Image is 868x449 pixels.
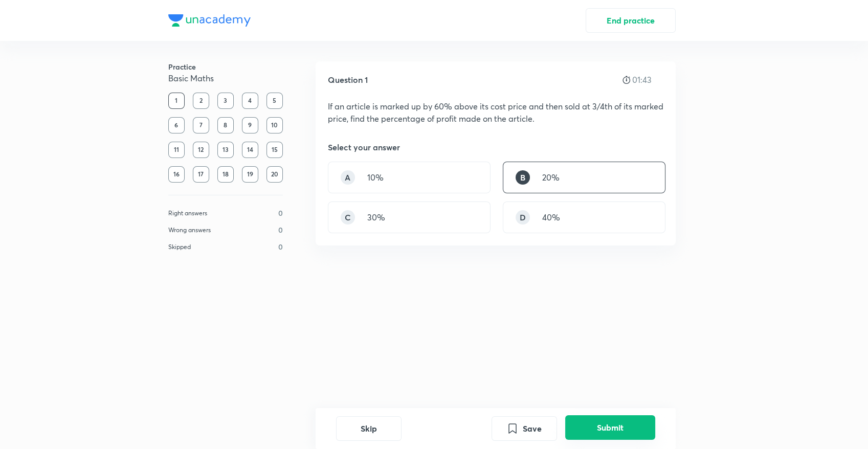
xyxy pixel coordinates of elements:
div: 6 [168,117,185,133]
button: Submit [565,415,655,440]
div: 20 [266,166,283,183]
p: 0 [278,224,283,235]
button: Save [492,416,557,441]
p: Skipped [168,242,191,252]
div: C [341,210,355,224]
div: A [341,170,355,185]
div: 1 [168,93,185,109]
button: Skip [336,416,402,441]
h5: Basic Maths [168,72,283,84]
img: stopwatch icon [622,76,630,84]
div: 14 [242,142,258,158]
div: 7 [193,117,209,133]
p: Wrong answers [168,226,211,235]
div: 10 [266,117,283,133]
div: 3 [217,93,234,109]
p: 0 [278,208,283,218]
p: Right answers [168,209,207,218]
div: 12 [193,142,209,158]
div: 17 [193,166,209,183]
div: B [516,170,530,185]
p: 10% [367,171,384,184]
div: 16 [168,166,185,183]
p: If an article is marked up by 60% above its cost price and then sold at 3/4th of its marked price... [328,100,663,125]
div: 19 [242,166,258,183]
div: 4 [242,93,258,109]
h6: Practice [168,61,283,72]
div: 13 [217,142,234,158]
div: 11 [168,142,185,158]
div: 15 [266,142,283,158]
h5: Question 1 [328,74,368,86]
button: End practice [586,8,676,33]
div: D [516,210,530,224]
p: 0 [278,241,283,252]
p: 20% [542,171,560,184]
div: 18 [217,166,234,183]
div: 9 [242,117,258,133]
div: 2 [193,93,209,109]
div: 5 [266,93,283,109]
h5: Select your answer [328,141,400,153]
p: 30% [367,211,385,223]
p: 40% [542,211,560,223]
div: 01:43 [622,75,663,84]
div: 8 [217,117,234,133]
img: Company Logo [168,14,251,27]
